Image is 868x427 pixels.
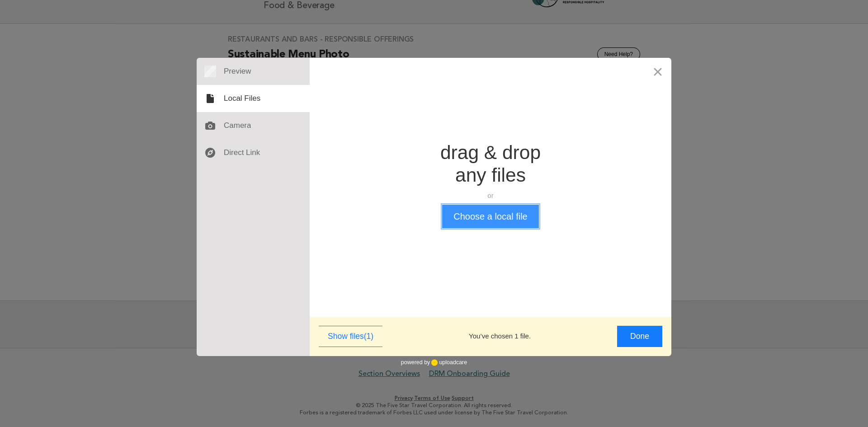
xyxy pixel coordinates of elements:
div: Local Files [197,85,310,112]
button: Show files(1) [319,326,382,347]
div: Direct Link [197,139,310,166]
button: Close [644,58,671,85]
div: drag & drop any files [440,141,541,187]
a: uploadcare [430,359,467,366]
button: Done [617,326,662,347]
div: or [440,191,541,200]
div: You’ve chosen 1 file. [382,332,617,341]
div: Preview [197,58,310,85]
div: Camera [197,112,310,139]
div: (1) [364,332,373,341]
button: Choose a local file [442,205,538,228]
div: powered by [401,356,467,370]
